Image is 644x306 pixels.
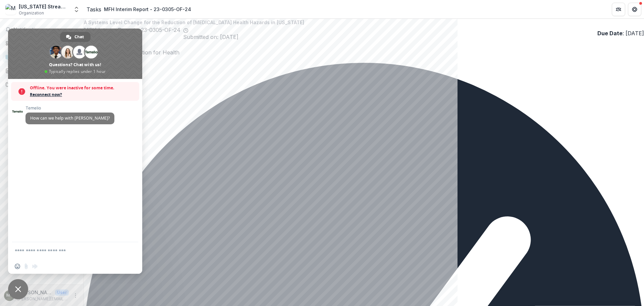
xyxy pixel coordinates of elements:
[6,293,13,298] div: Mary Culler <mary@streamteamsunited.org>
[13,27,78,33] span: Notifications
[30,91,136,98] span: Reconnect now?
[84,26,180,40] h2: MFH Interim Report - 23-0305-OF-24
[597,29,644,37] p: : [DATE]
[17,289,52,296] p: [PERSON_NAME] <[PERSON_NAME][EMAIL_ADDRESS][DOMAIN_NAME]>
[104,6,191,13] div: MFH Interim Report - 23-0305-OF-24
[3,51,81,62] a: Tasks
[3,65,81,76] a: Proposals
[8,279,28,299] div: Close chat
[87,4,194,14] nav: breadcrumb
[3,38,81,49] a: Dashboard
[84,19,644,26] p: A Systems Level Change for the Reduction of [MEDICAL_DATA] Health Hazards in [US_STATE]
[3,79,81,90] a: Documents
[30,85,136,91] span: Offline. You were inactive for some time.
[612,3,625,16] button: Partners
[19,3,69,10] div: [US_STATE] Stream Team Watershed Coalition
[74,32,84,42] span: Chat
[30,115,110,121] span: How can we help with [PERSON_NAME]?
[15,264,20,269] span: Insert an emoji
[3,24,81,35] button: Notifications
[60,32,91,42] div: Chat
[597,30,623,37] strong: Due Date
[84,56,644,63] span: $ 572346
[183,34,238,40] span: Submitted on: [DATE]
[15,248,121,254] textarea: Compose your message...
[55,290,69,296] p: User
[72,3,81,16] button: Open entity switcher
[17,296,69,302] p: [PERSON_NAME][EMAIL_ADDRESS][DOMAIN_NAME]
[71,292,79,300] button: More
[628,3,641,16] button: Get Help
[25,106,114,111] span: Temelio
[19,10,44,16] span: Organization
[87,5,101,13] a: Tasks
[5,4,16,15] img: Missouri Stream Team Watershed Coalition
